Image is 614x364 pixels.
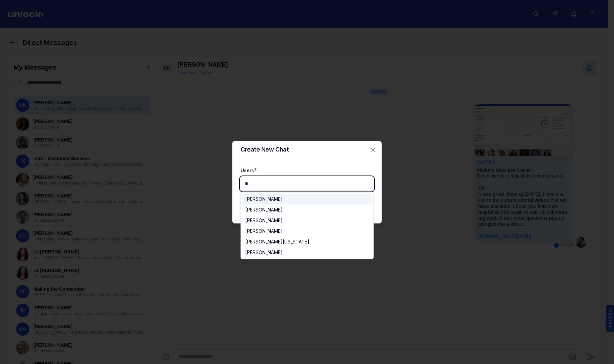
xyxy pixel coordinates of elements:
div: Suggestions [241,192,373,281]
div: [PERSON_NAME] [245,206,283,213]
div: [PERSON_NAME][US_STATE] [245,238,309,245]
div: [PERSON_NAME] [245,228,283,234]
div: [PERSON_NAME] [245,217,283,224]
div: [PERSON_NAME] [245,249,283,256]
div: [PERSON_NAME] [245,196,283,202]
